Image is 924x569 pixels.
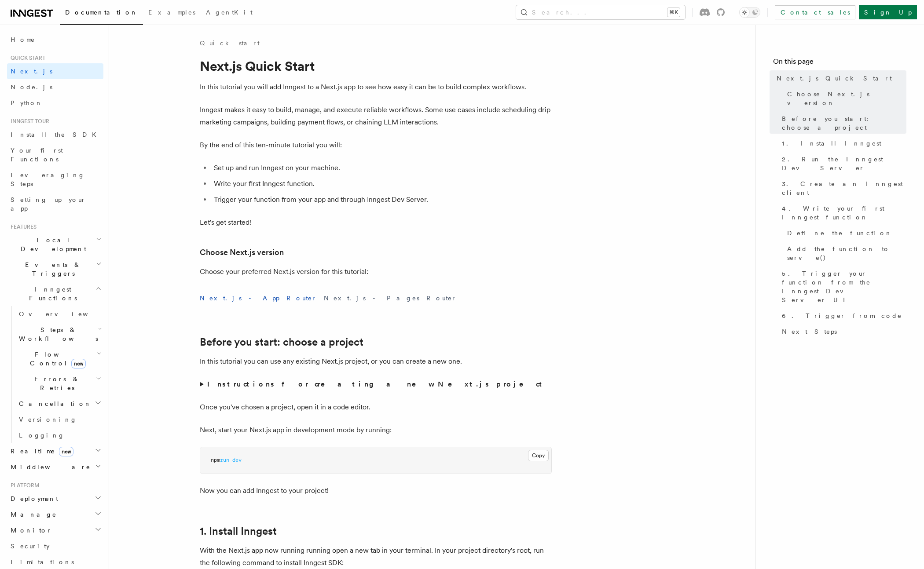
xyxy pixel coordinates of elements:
p: Now you can add Inngest to your project! [200,485,552,497]
span: Home [11,35,35,44]
a: Define the function [784,225,906,241]
span: 4. Write your first Inngest function [782,204,906,222]
a: Before you start: choose a project [778,111,906,135]
span: Quick start [7,55,45,62]
a: Next Steps [778,324,906,339]
span: Manage [7,510,57,519]
summary: Instructions for creating a new Next.js project [200,378,552,390]
span: Inngest tour [7,118,49,125]
span: Leveraging Steps [11,171,85,187]
span: 6. Trigger from code [782,311,902,320]
span: Logging [19,432,65,439]
p: Choose your preferred Next.js version for this tutorial: [200,266,552,278]
span: Next Steps [782,327,837,336]
a: 6. Trigger from code [778,308,906,324]
span: Middleware [7,463,91,471]
kbd: ⌘K [667,8,680,17]
span: Features [7,223,37,230]
span: Documentation [65,9,138,16]
button: Middleware [7,459,103,475]
span: Inngest Functions [7,285,95,303]
button: Manage [7,507,103,522]
a: Quick start [200,39,260,47]
span: Flow Control [15,350,97,368]
button: Steps & Workflows [15,322,103,347]
a: Examples [143,3,201,24]
h4: On this page [773,56,906,70]
a: Before you start: choose a project [200,336,363,348]
a: 1. Install Inngest [778,135,906,151]
button: Events & Triggers [7,257,103,281]
li: Trigger your function from your app and through Inngest Dev Server. [211,193,552,206]
p: In this tutorial you will add Inngest to a Next.js app to see how easy it can be to build complex... [200,81,552,93]
a: Security [7,538,103,554]
span: Before you start: choose a project [782,114,906,132]
span: run [220,457,229,463]
span: dev [232,457,242,463]
span: Choose Next.js version [787,90,906,107]
a: Home [7,32,103,47]
a: AgentKit [201,3,258,24]
a: Python [7,95,103,111]
h1: Next.js Quick Start [200,58,552,74]
a: Choose Next.js version [200,246,284,259]
button: Errors & Retries [15,371,103,396]
button: Local Development [7,232,103,257]
a: Add the function to serve() [784,241,906,266]
span: Monitor [7,526,52,535]
a: Next.js Quick Start [773,70,906,86]
li: Write your first Inngest function. [211,178,552,190]
button: Inngest Functions [7,281,103,306]
a: 1. Install Inngest [200,525,277,537]
a: Sign Up [859,5,917,19]
a: Leveraging Steps [7,167,103,192]
span: Examples [148,9,195,16]
a: Logging [15,427,103,443]
a: Next.js [7,63,103,79]
span: Next.js [11,68,52,75]
span: Deployment [7,494,58,503]
button: Toggle dark mode [739,7,760,18]
span: Cancellation [15,399,92,408]
a: Contact sales [775,5,855,19]
p: In this tutorial you can use any existing Next.js project, or you can create a new one. [200,355,552,368]
span: 1. Install Inngest [782,139,881,148]
p: Let's get started! [200,216,552,229]
button: Next.js - Pages Router [324,288,457,308]
a: Choose Next.js version [784,86,906,111]
button: Next.js - App Router [200,288,317,308]
span: new [59,447,73,456]
button: Deployment [7,491,103,507]
p: Next, start your Next.js app in development mode by running: [200,424,552,436]
p: With the Next.js app now running running open a new tab in your terminal. In your project directo... [200,544,552,569]
span: Platform [7,482,40,489]
span: Overview [19,310,110,317]
span: Your first Functions [11,147,63,163]
a: 3. Create an Inngest client [778,176,906,201]
button: Copy [528,450,549,461]
p: By the end of this ten-minute tutorial you will: [200,139,552,151]
span: Setting up your app [11,196,86,212]
a: 5. Trigger your function from the Inngest Dev Server UI [778,266,906,308]
span: 5. Trigger your function from the Inngest Dev Server UI [782,269,906,304]
span: Node.js [11,84,52,91]
span: Steps & Workflows [15,325,98,343]
span: Define the function [787,229,892,237]
a: Setting up your app [7,192,103,216]
span: Versioning [19,416,77,423]
span: Python [11,99,43,106]
li: Set up and run Inngest on your machine. [211,162,552,174]
span: npm [211,457,220,463]
span: Next.js Quick Start [777,74,892,83]
button: Cancellation [15,396,103,412]
a: 2. Run the Inngest Dev Server [778,151,906,176]
button: Search...⌘K [516,5,685,19]
span: 3. Create an Inngest client [782,179,906,197]
a: Overview [15,306,103,322]
button: Flow Controlnew [15,347,103,371]
p: Inngest makes it easy to build, manage, and execute reliable workflows. Some use cases include sc... [200,104,552,128]
button: Realtimenew [7,443,103,459]
a: Install the SDK [7,127,103,142]
span: AgentKit [206,9,253,16]
div: Inngest Functions [7,306,103,443]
